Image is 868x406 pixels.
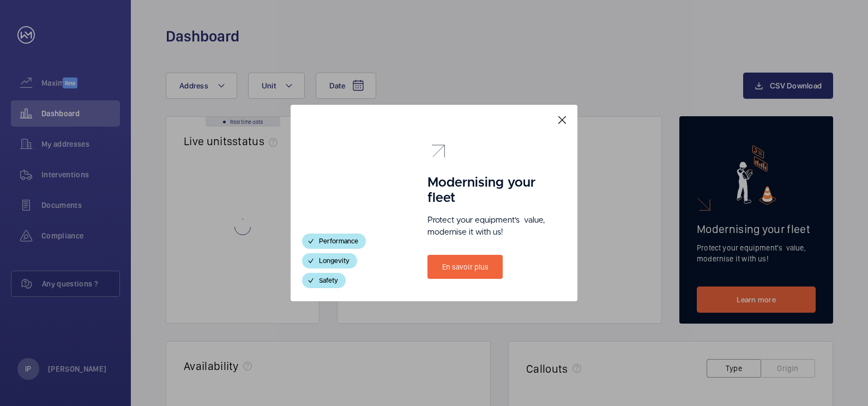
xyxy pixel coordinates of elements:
[427,214,548,238] p: Protect your equipment's value, modernise it with us!
[302,253,357,268] div: Longevity
[302,273,346,288] div: Safety
[427,175,548,206] h1: Modernising your fleet
[427,255,503,279] a: En savoir plus
[302,234,366,249] div: Performance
